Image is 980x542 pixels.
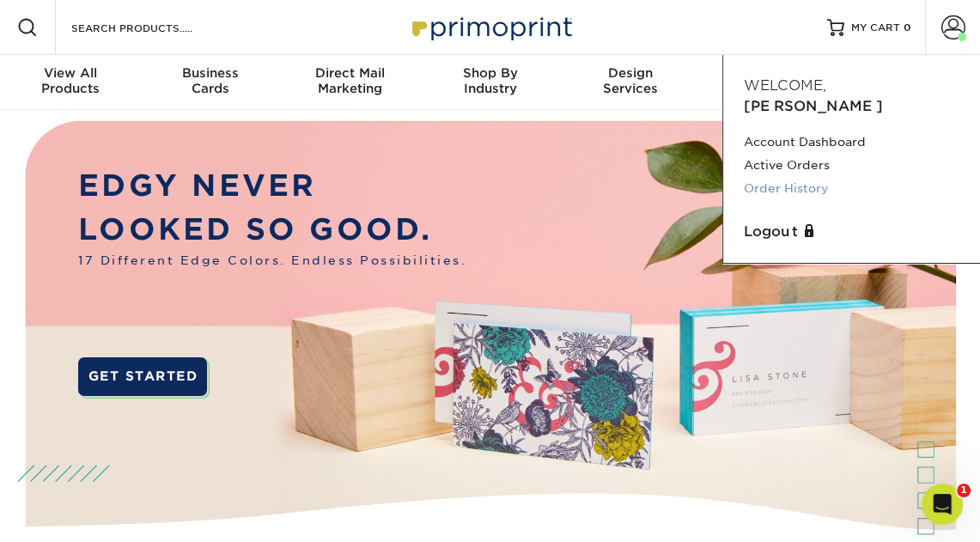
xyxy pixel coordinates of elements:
span: Direct Mail [280,65,420,81]
div: & Templates [700,65,840,96]
div: Services [560,65,700,96]
iframe: Intercom live chat [922,484,963,525]
a: Resources& Templates [700,55,840,110]
div: Cards [140,65,280,96]
span: 1 [957,484,971,497]
a: Direct MailMarketing [280,55,420,110]
span: MY CART [851,21,900,35]
a: GET STARTED [78,357,207,396]
p: EDGY NEVER [78,163,466,207]
a: Logout [744,222,959,242]
span: Shop By [420,65,560,81]
div: Industry [420,65,560,96]
div: Marketing [280,65,420,96]
span: Resources [700,65,840,81]
span: Design [560,65,700,81]
a: Active Orders [744,154,959,177]
a: Order History [744,177,959,200]
input: SEARCH PRODUCTS..... [70,17,237,38]
a: Account Dashboard [744,131,959,154]
span: Business [140,65,280,81]
p: LOOKED SO GOOD. [78,207,466,251]
img: Primoprint [405,9,576,46]
a: BusinessCards [140,55,280,110]
span: 17 Different Edge Colors. Endless Possibilities. [78,252,466,270]
span: Welcome, [744,77,826,94]
span: [PERSON_NAME] [744,98,883,114]
a: Shop ByIndustry [420,55,560,110]
a: DesignServices [560,55,700,110]
span: 0 [904,21,911,33]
